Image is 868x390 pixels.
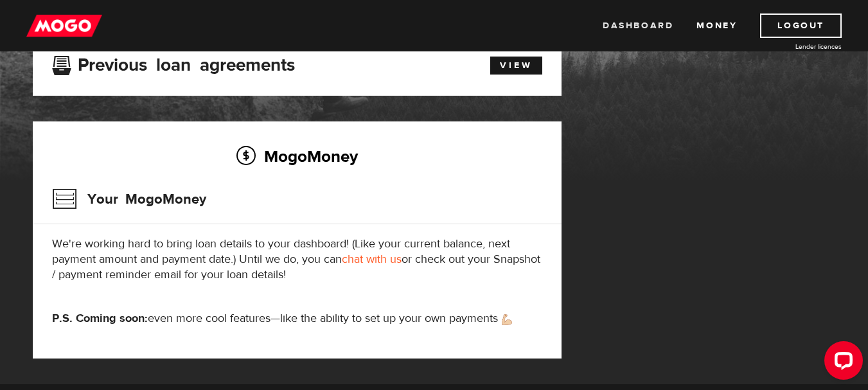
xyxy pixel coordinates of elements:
a: chat with us [342,252,402,267]
p: We're working hard to bring loan details to your dashboard! (Like your current balance, next paym... [52,236,542,283]
h3: Previous loan agreements [52,55,295,71]
a: View [490,57,542,75]
img: strong arm emoji [502,314,512,325]
iframe: LiveChat chat widget [814,336,868,390]
a: Logout [760,13,842,38]
strong: P.S. Coming soon: [52,311,148,326]
h3: Your MogoMoney [52,182,206,216]
a: Lender licences [745,42,842,51]
p: even more cool features—like the ability to set up your own payments [52,311,542,326]
img: mogo_logo-11ee424be714fa7cbb0f0f49df9e16ec.png [26,13,102,38]
a: Dashboard [603,13,673,38]
h2: MogoMoney [52,143,542,170]
a: Money [696,13,737,38]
